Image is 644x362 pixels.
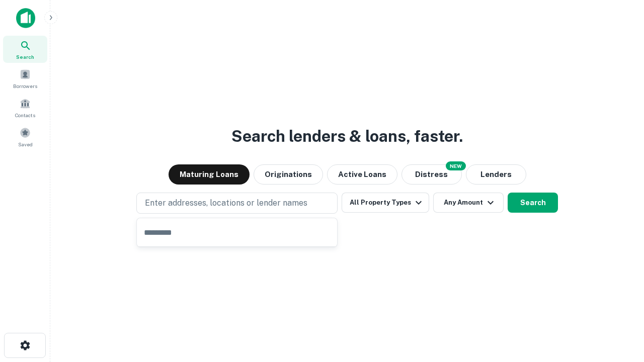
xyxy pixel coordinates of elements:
span: Search [16,53,34,61]
span: Borrowers [13,82,37,90]
a: Borrowers [3,65,47,92]
img: capitalize-icon.png [16,8,35,28]
button: Search [508,193,558,213]
p: Enter addresses, locations or lender names [145,197,307,209]
button: Any Amount [433,193,504,213]
button: Search distressed loans with lien and other non-mortgage details. [401,164,462,185]
a: Search [3,36,47,63]
iframe: Chat Widget [594,282,644,330]
span: Contacts [15,111,35,119]
button: Enter addresses, locations or lender names [136,193,338,214]
a: Saved [3,123,47,150]
button: Maturing Loans [169,164,250,185]
span: Saved [18,140,33,148]
a: Contacts [3,94,47,121]
div: NEW [446,161,466,170]
button: All Property Types [342,193,429,213]
button: Active Loans [327,164,397,185]
button: Lenders [466,164,526,185]
button: Originations [254,164,323,185]
h3: Search lenders & loans, faster. [231,124,463,148]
